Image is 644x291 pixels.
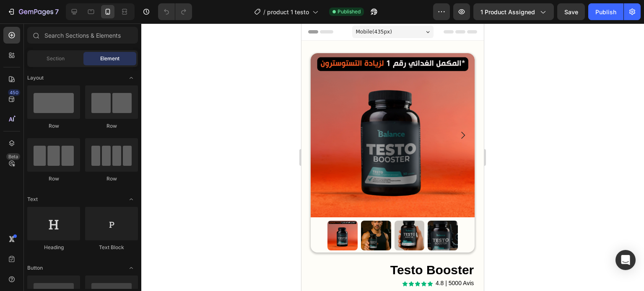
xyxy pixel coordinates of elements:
div: Open Intercom Messenger [615,250,636,270]
div: Row [27,122,80,130]
button: Publish [588,3,623,20]
span: Text [27,196,38,203]
span: product 1 testo [267,8,309,16]
button: 7 [3,3,62,20]
div: Beta [6,153,20,160]
div: Text Block [85,244,138,251]
span: Section [47,55,65,62]
button: Save [557,3,585,20]
div: Publish [595,8,616,16]
input: Search Sections & Elements [27,27,138,44]
iframe: Design area [301,23,484,291]
p: 7 [55,7,59,17]
span: 1 product assigned [480,8,535,16]
span: Button [27,264,43,272]
button: 1 product assigned [473,3,554,20]
span: Toggle open [125,71,138,85]
span: Save [564,8,578,15]
span: Element [100,55,119,62]
div: Heading [27,244,80,251]
div: 450 [8,89,20,96]
span: Published [338,8,361,15]
div: Row [85,122,138,130]
div: Row [85,175,138,183]
span: Toggle open [125,261,138,275]
div: Undo/Redo [158,3,192,20]
span: Layout [27,74,44,82]
span: / [263,8,265,16]
div: Row [27,175,80,183]
span: Toggle open [125,193,138,206]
